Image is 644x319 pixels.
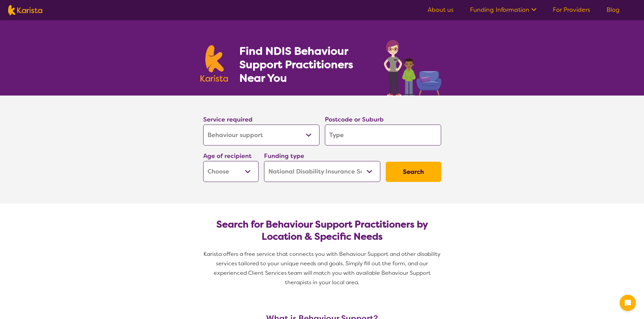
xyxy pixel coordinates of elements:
h1: Find NDIS Behaviour Support Practitioners Near You [239,44,370,85]
p: Karista offers a free service that connects you with Behaviour Support and other disability servi... [200,249,444,287]
a: Funding Information [470,6,536,14]
a: Blog [606,6,620,14]
input: Type [325,125,441,145]
a: About us [428,6,454,14]
label: Funding type [264,152,304,160]
label: Service required [203,115,253,124]
button: Search [386,162,441,182]
img: behaviour-support [382,36,444,96]
label: Age of recipient [203,152,252,160]
a: For Providers [553,6,590,14]
img: Karista logo [200,45,228,82]
img: Karista logo [8,5,42,15]
label: Postcode or Suburb [325,115,384,124]
h2: Search for Behaviour Support Practitioners by Location & Specific Needs [209,218,436,243]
